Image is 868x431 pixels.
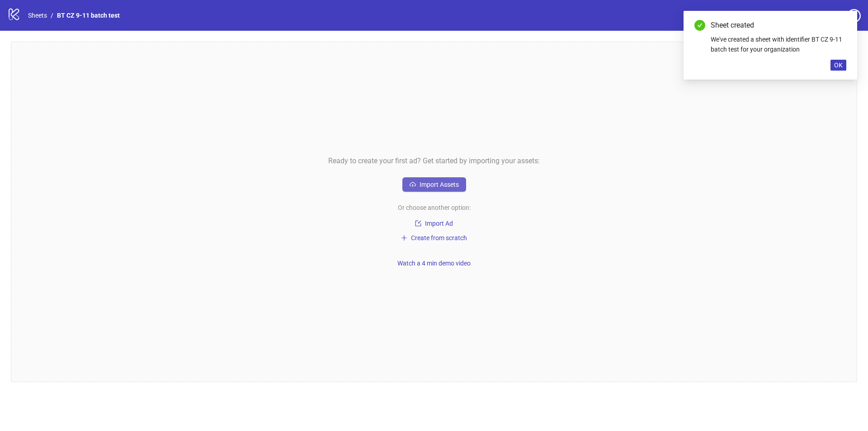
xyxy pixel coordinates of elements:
[425,220,453,227] span: Import Ad
[711,20,846,31] div: Sheet created
[836,20,846,30] a: Close
[398,203,471,213] span: Or choose another option:
[397,232,471,243] button: Create from scratch
[51,10,53,20] li: /
[55,10,122,20] a: BT CZ 9-11 batch test
[694,20,705,31] span: check-circle
[834,62,843,69] span: OK
[401,235,407,241] span: plus
[402,218,466,229] button: Import Ad
[402,177,466,192] button: Import Assets
[397,260,471,267] span: Watch a 4 min demo video
[847,9,861,23] span: question-circle
[411,234,467,242] span: Create from scratch
[420,181,459,188] span: Import Assets
[415,220,421,227] span: import
[796,9,844,24] a: Settings
[830,60,846,71] button: OK
[410,181,416,188] span: cloud-upload
[26,10,49,20] a: Sheets
[394,258,474,269] button: Watch a 4 min demo video
[711,34,846,54] div: We've created a sheet with identifier BT CZ 9-11 batch test for your organization
[328,155,540,166] span: Ready to create your first ad? Get started by importing your assets:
